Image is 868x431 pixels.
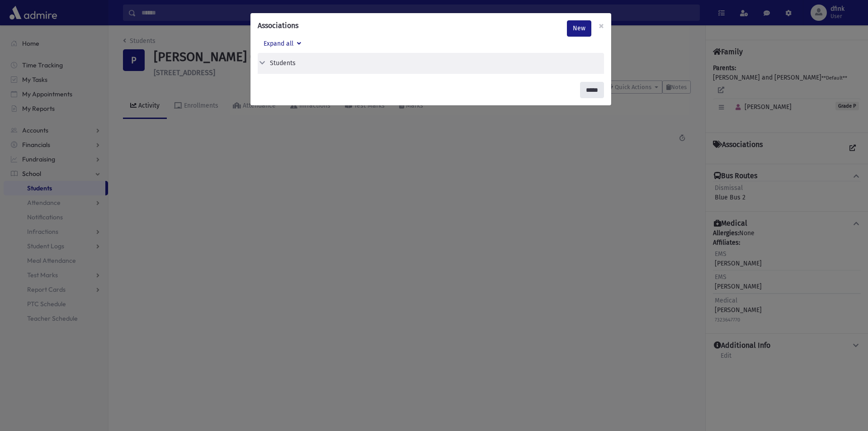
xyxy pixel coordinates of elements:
[258,58,597,68] button: Students
[591,13,611,38] button: Close
[258,20,298,31] h6: Associations
[567,20,591,37] a: New
[599,19,604,32] span: ×
[270,58,296,68] div: Students
[258,37,307,53] button: Expand all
